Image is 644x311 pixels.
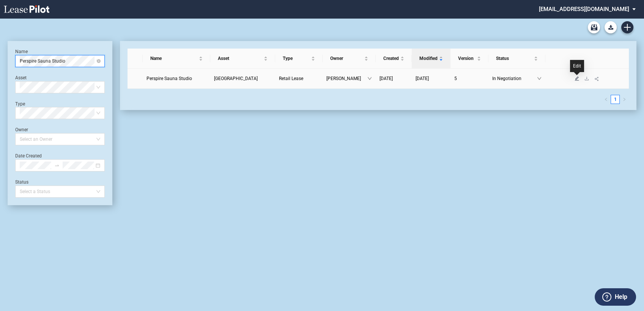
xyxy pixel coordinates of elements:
button: Help [595,288,636,306]
th: Type [275,49,323,69]
span: Created [383,55,399,62]
span: Type [283,55,310,62]
th: Name [143,49,210,69]
a: 1 [611,95,619,104]
a: Perspire Sauna Studio [146,75,206,82]
span: edit [575,76,579,81]
span: share-alt [594,76,600,82]
label: Help [615,292,627,302]
div: Edit [570,60,584,72]
span: down [367,76,372,81]
a: 5 [454,75,485,82]
span: [DATE] [379,76,393,81]
th: Modified [412,49,450,69]
span: In Negotiation [492,75,537,82]
a: [DATE] [379,75,408,82]
button: right [620,95,629,104]
span: close-circle [97,59,101,63]
md-menu: Download Blank Form List [602,21,619,33]
span: Perspire Sauna Studio [146,76,192,81]
li: Previous Page [601,95,611,104]
th: Created [376,49,412,69]
a: edit [572,76,582,81]
span: Asset [218,55,262,62]
span: right [622,97,626,101]
a: [GEOGRAPHIC_DATA] [214,75,271,82]
a: Retail Lease [279,75,319,82]
a: [DATE] [416,75,447,82]
span: Perspire Sauna Studio [20,55,100,67]
label: Date Created [15,153,42,159]
span: Retail Lease [279,76,303,81]
label: Owner [15,127,28,132]
th: Asset [210,49,275,69]
th: Status [488,49,545,69]
label: Status [15,179,28,185]
span: Modified [419,55,438,62]
label: Type [15,101,25,107]
span: to [54,163,60,168]
button: Download Blank Form [605,21,617,33]
span: 5 [454,76,457,81]
button: left [601,95,611,104]
label: Name [15,49,28,54]
span: download [584,76,589,81]
label: Asset [15,75,27,80]
span: Status [496,55,532,62]
span: [DATE] [416,76,429,81]
a: Create new document [621,21,633,33]
span: Version [458,55,476,62]
span: Park West Village II [214,76,258,81]
span: Name [150,55,197,62]
span: [PERSON_NAME] [326,75,367,82]
th: Version [450,49,488,69]
span: left [604,97,608,101]
span: down [537,76,542,81]
li: Next Page [620,95,629,104]
a: Archive [588,21,600,33]
span: Owner [330,55,363,62]
li: 1 [611,95,620,104]
th: Owner [323,49,376,69]
span: swap-right [54,163,60,168]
